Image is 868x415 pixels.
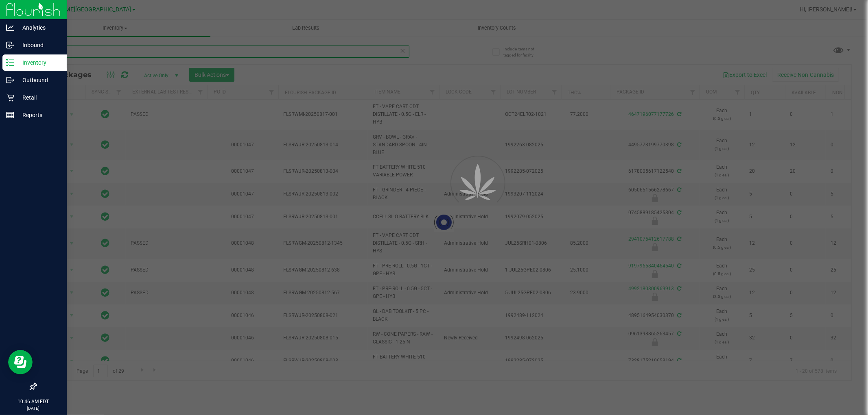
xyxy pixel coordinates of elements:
inline-svg: Inventory [6,59,14,67]
p: Outbound [14,75,63,85]
p: 10:46 AM EDT [4,398,63,405]
inline-svg: Analytics [6,24,14,32]
inline-svg: Retail [6,93,14,102]
p: Reports [14,110,63,120]
inline-svg: Reports [6,111,14,119]
p: Analytics [14,23,63,33]
p: [DATE] [4,405,63,411]
p: Retail [14,93,63,102]
iframe: Resource center [8,350,33,374]
inline-svg: Outbound [6,76,14,84]
p: Inbound [14,40,63,50]
inline-svg: Inbound [6,41,14,49]
p: Inventory [14,58,63,67]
